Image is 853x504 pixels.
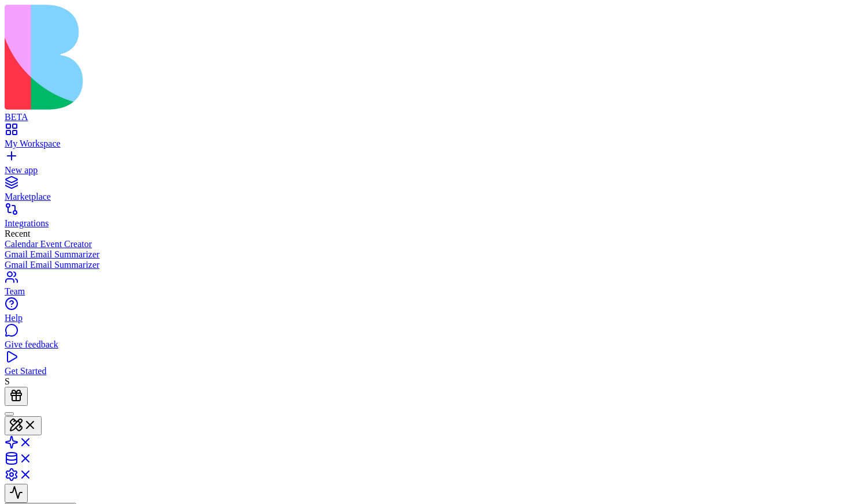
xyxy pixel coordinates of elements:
a: Gmail Email Summarizer [5,260,848,270]
div: Marketplace [5,192,848,202]
img: logo [5,5,469,110]
div: Get Started [5,366,848,376]
a: Gmail Email Summarizer [5,249,848,260]
div: My Workspace [5,139,848,149]
a: Help [5,303,848,323]
a: Get Started [5,356,848,376]
a: Marketplace [5,181,848,202]
div: New app [5,165,848,176]
a: Give feedback [5,329,848,350]
div: Team [5,286,848,297]
div: Help [5,313,848,323]
span: S [5,376,10,386]
a: My Workspace [5,128,848,149]
a: New app [5,155,848,176]
span: Recent [5,229,30,238]
a: Team [5,276,848,297]
a: Calendar Event Creator [5,239,848,249]
a: BETA [5,102,848,122]
div: BETA [5,112,848,122]
div: Give feedback [5,339,848,350]
div: Integrations [5,218,848,229]
a: Integrations [5,208,848,229]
